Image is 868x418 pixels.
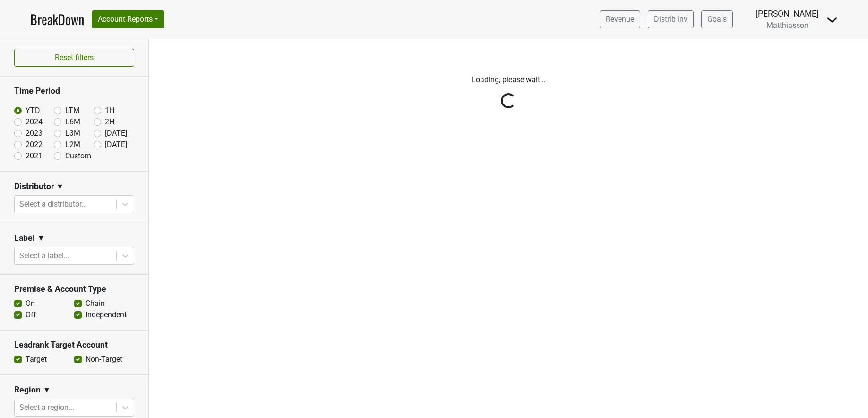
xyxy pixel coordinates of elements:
[701,10,733,28] a: Goals
[600,10,640,28] a: Revenue
[766,21,808,30] span: Matthiasson
[756,8,819,20] div: [PERSON_NAME]
[826,14,838,26] img: Dropdown Menu
[92,10,164,28] button: Account Reports
[648,10,694,28] a: Distrib Inv
[30,9,84,29] a: BreakDown
[246,74,771,86] p: Loading, please wait...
